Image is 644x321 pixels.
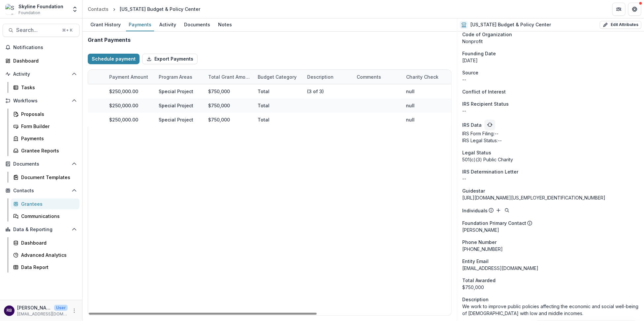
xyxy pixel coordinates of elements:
div: Grantees [21,201,74,207]
div: Budget Category [254,70,303,84]
nav: breadcrumb [85,4,203,14]
span: Legal Status [463,149,492,156]
div: $250,000.00 [105,84,155,98]
div: Total Grant Amount [204,70,254,84]
p: [PERSON_NAME] [17,304,51,311]
div: [PHONE_NUMBER] [463,246,639,253]
a: Form Builder [11,121,80,132]
p: Nonprofit [463,38,639,45]
button: Open Data & Reporting [3,224,80,235]
button: Add [495,206,502,214]
span: Guidestar [463,187,485,194]
span: Notifications [13,45,77,50]
div: Rose Brookhouse [7,308,12,313]
a: Contacts [85,4,111,14]
a: Activity [157,18,179,31]
div: [EMAIL_ADDRESS][DOMAIN_NAME] [463,265,639,272]
p: -- [463,76,639,83]
div: $750,000 [463,284,639,291]
button: Get Help [628,3,641,16]
div: Document Templates [21,174,74,181]
button: Edit Attributes [600,21,641,29]
p: [EMAIL_ADDRESS][DOMAIN_NAME] [17,311,68,317]
div: Program Areas [155,73,196,80]
button: Open Workflows [3,95,80,106]
div: Grantee Reports [21,147,74,154]
div: Comments [353,70,402,84]
div: Total [258,88,270,95]
div: Program Areas [155,70,204,84]
p: We work to improve public policies affecting the economic and social well-being of [DEMOGRAPHIC_D... [463,303,639,317]
button: Partners [612,3,626,16]
a: Data Report [11,262,80,273]
div: Charity Check [402,73,442,80]
div: Comments [353,73,385,80]
span: Documents [13,161,69,167]
button: Open entity switcher [70,3,80,16]
a: Grantees [11,199,80,209]
button: Open Contacts [3,185,80,196]
button: Notifications [3,42,80,53]
div: Total [258,116,270,123]
span: Founding Date [463,50,496,57]
a: Dashboard [3,55,80,66]
button: Schedule payment [88,54,140,64]
span: Entity Email [463,258,489,265]
div: (3 of 3) [307,88,324,95]
a: Tasks [11,82,80,93]
div: Form Builder [21,123,74,130]
div: Activity [157,20,179,29]
img: Skyline Foundation [5,4,16,14]
div: Notes [215,20,235,29]
p: [PERSON_NAME] [463,227,639,233]
button: More [70,307,78,315]
div: $750,000 [204,98,254,113]
div: Description [303,70,353,84]
button: Search [503,206,511,214]
div: 501(c)(3) Public Charity [463,156,639,163]
div: Proposals [21,111,74,118]
p: IRS Legal Status: -- [463,137,639,144]
p: -- [463,175,639,182]
div: [DATE] [463,57,639,64]
div: Grant History [88,20,123,29]
span: Code of Organization [463,31,512,38]
span: Data & Reporting [13,227,69,232]
div: Documents [181,20,213,29]
div: Tasks [21,84,74,91]
a: Notes [215,18,235,31]
a: Grantee Reports [11,145,80,156]
a: Communications [11,211,80,222]
div: $250,000.00 [105,98,155,113]
span: Workflows [13,98,69,104]
p: Foundation Primary Contact [463,220,527,227]
div: null [406,116,415,123]
button: Export Payments [142,54,198,64]
h2: [US_STATE] Budget & Policy Center [470,22,551,28]
p: Individuals [463,207,488,214]
a: Grant History [88,18,123,31]
a: Proposals [11,109,80,120]
p: IRS Data [463,121,482,128]
div: -- [463,107,639,114]
div: Special Project [159,116,193,123]
button: Open Documents [3,159,80,169]
a: Document Templates [11,172,80,183]
div: Payment Amount [105,73,152,80]
div: Total Grant Amount [204,73,254,80]
div: Advanced Analytics [21,252,74,258]
span: Total Awarded [463,277,496,284]
a: Payments [126,18,154,31]
span: Conflict of Interest [463,88,506,95]
span: Foundation [18,10,40,16]
div: Special Project [159,88,193,95]
div: [US_STATE] Budget & Policy Center [120,6,200,13]
button: Search... [3,24,80,37]
span: IRS Determination Letter [463,168,519,175]
div: $750,000 [204,84,254,98]
div: Charity Check [402,70,452,84]
div: Communications [21,213,74,220]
